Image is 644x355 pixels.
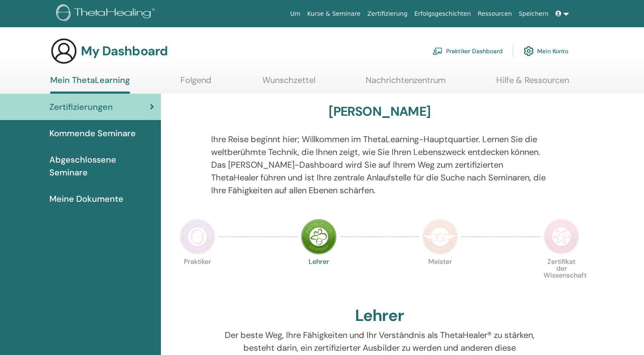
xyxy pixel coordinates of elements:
p: Meister [422,258,458,294]
a: Hilfe & Ressourcen [496,75,569,92]
a: Ressourcen [474,6,515,22]
a: Speichern [515,6,552,22]
span: Abgeschlossene Seminare [49,153,154,179]
img: Practitioner [180,219,215,255]
a: Um [287,6,304,22]
h3: My Dashboard [81,43,168,59]
img: generic-user-icon.jpg [50,37,77,65]
a: Erfolgsgeschichten [411,6,474,22]
a: Folgend [180,75,212,92]
a: Mein Konto [524,42,568,60]
p: Ihre Reise beginnt hier; Willkommen im ThetaLearning-Hauptquartier. Lernen Sie die weltberühmte T... [211,133,548,197]
p: Lehrer [301,258,337,294]
p: Praktiker [180,258,215,294]
a: Praktiker Dashboard [432,42,503,60]
p: Zertifikat der Wissenschaft [544,258,579,294]
a: Kurse & Seminare [304,6,364,22]
img: Instructor [301,219,337,255]
a: Zertifizierung [364,6,411,22]
img: Certificate of Science [544,219,579,255]
img: chalkboard-teacher.svg [432,47,443,55]
h2: Lehrer [355,306,404,326]
img: Master [422,219,458,255]
a: Wunschzettel [262,75,315,92]
a: Nachrichtenzentrum [366,75,446,92]
img: logo.png [56,4,158,23]
img: cog.svg [524,44,534,58]
span: Zertifizierungen [49,100,113,113]
span: Meine Dokumente [49,192,123,205]
a: Mein ThetaLearning [50,75,130,94]
span: Kommende Seminare [49,127,136,140]
h3: [PERSON_NAME] [329,104,430,119]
